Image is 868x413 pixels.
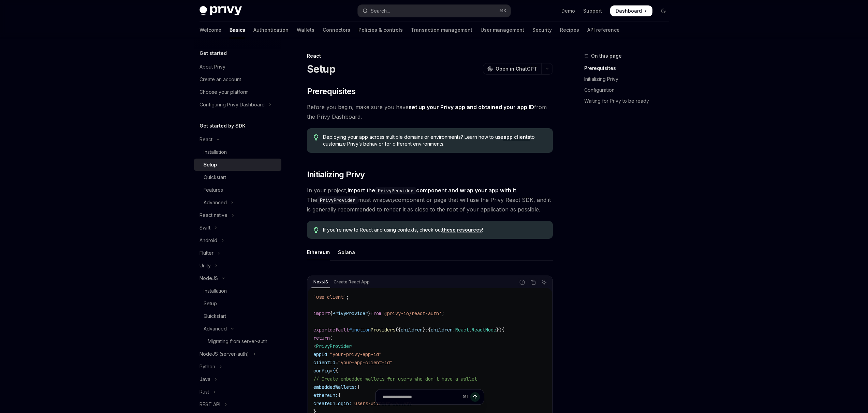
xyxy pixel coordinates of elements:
[423,327,425,333] span: }
[584,63,674,74] a: Prerequisites
[194,297,281,310] a: Setup
[561,8,575,14] a: Demo
[194,247,281,259] button: Toggle Flutter section
[499,8,506,14] span: ⌘ K
[395,327,401,333] span: ({
[583,8,602,14] a: Support
[200,400,220,409] div: REST API
[194,209,281,221] button: Toggle React native section
[194,171,281,183] a: Quickstart
[297,22,314,38] a: Wallets
[200,49,227,57] h5: Get started
[313,351,327,357] span: appId
[349,327,371,333] span: function
[371,327,395,333] span: Providers
[560,22,579,38] a: Recipes
[502,327,504,333] span: {
[194,360,281,373] button: Toggle Python section
[307,244,330,260] div: Ethereum
[584,95,674,106] a: Waiting for Privy to be ready
[313,376,477,382] span: // Create embedded wallets for users who don't have a wallet
[313,368,330,374] span: config
[532,22,552,38] a: Security
[335,359,338,366] span: =
[307,63,335,75] h1: Setup
[314,134,319,141] svg: Tip
[453,327,455,333] span: :
[200,350,249,358] div: NodeJS (server-auth)
[375,187,416,194] code: PrivyProvider
[316,343,352,349] span: PrivyProvider
[503,134,530,140] a: app clients
[371,7,390,15] div: Search...
[200,63,225,71] div: About Privy
[483,63,541,75] button: Open in ChatGPT
[194,335,281,348] a: Migrating from server-auth
[253,22,289,38] a: Authentication
[584,74,674,85] a: Initializing Privy
[200,75,241,84] div: Create an account
[327,351,330,357] span: =
[401,327,423,333] span: children
[204,287,227,295] div: Installation
[200,262,211,270] div: Unity
[194,99,281,111] button: Toggle Configuring Privy Dashboard section
[307,186,553,214] span: In your project, . The must wrap component or page that will use the Privy React SDK, and it is g...
[330,351,382,357] span: "your-privy-app-id"
[194,386,281,398] button: Toggle Rust section
[481,22,524,38] a: User management
[194,222,281,234] button: Toggle Swift section
[496,327,502,333] span: })
[317,196,358,204] code: PrivyProvider
[194,146,281,158] a: Installation
[658,5,669,16] button: Toggle dark mode
[307,53,553,59] div: React
[587,22,620,38] a: API reference
[411,22,472,38] a: Transaction management
[200,388,209,396] div: Rust
[194,196,281,209] button: Toggle Advanced section
[442,310,444,316] span: ;
[194,73,281,86] a: Create an account
[194,234,281,247] button: Toggle Android section
[200,224,210,232] div: Swift
[472,327,496,333] span: ReactNode
[194,398,281,411] button: Toggle REST API section
[194,184,281,196] a: Features
[313,359,335,366] span: clientId
[194,159,281,171] a: Setup
[200,274,218,282] div: NodeJS
[314,227,319,233] svg: Tip
[323,226,546,233] span: If you’re new to React and using contexts, check out !
[470,392,480,402] button: Send message
[382,389,460,404] input: Ask a question...
[194,285,281,297] a: Installation
[348,187,516,194] strong: import the component and wrap your app with it
[442,227,456,233] a: these
[323,134,546,147] span: Deploying your app across multiple domains or environments? Learn how to use to customize Privy’s...
[313,294,346,300] span: 'use client'
[307,102,553,121] span: Before you begin, make sure you have from the Privy Dashboard.
[200,135,212,144] div: React
[204,173,226,181] div: Quickstart
[382,310,442,316] span: '@privy-io/react-auth'
[584,85,674,95] a: Configuration
[332,278,372,286] div: Create React App
[194,260,281,272] button: Toggle Unity section
[200,249,214,257] div: Flutter
[200,363,215,371] div: Python
[200,211,227,219] div: React native
[194,348,281,360] button: Toggle NodeJS (server-auth) section
[409,104,534,111] a: set up your Privy app and obtained your app ID
[431,327,453,333] span: children
[540,278,548,287] button: Ask AI
[529,278,538,287] button: Copy the contents from the code block
[333,368,335,374] span: {
[323,22,350,38] a: Connectors
[194,86,281,98] a: Choose your platform
[313,335,330,341] span: return
[616,8,642,14] span: Dashboard
[194,133,281,146] button: Toggle React section
[338,359,393,366] span: "your-app-client-id"
[204,198,227,207] div: Advanced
